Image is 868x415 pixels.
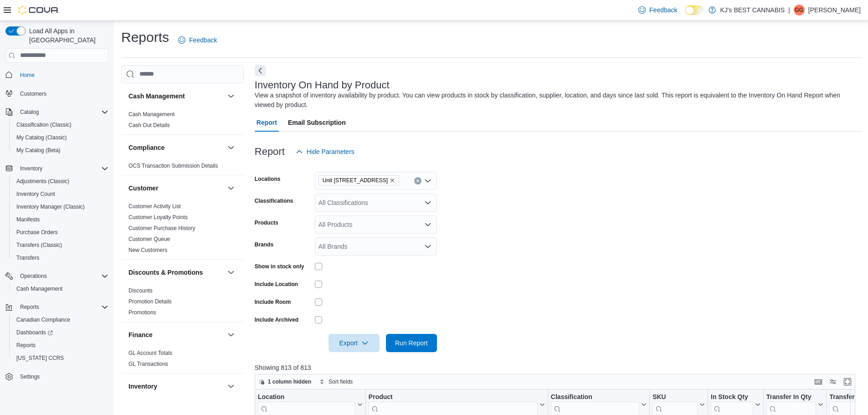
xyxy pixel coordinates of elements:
nav: Complex example [5,65,108,407]
a: GL Transactions [128,361,168,367]
button: Customer [226,183,236,194]
span: Adjustments (Classic) [16,178,69,185]
button: Display options [827,376,838,387]
a: Cash Management [128,111,175,118]
a: Dashboards [9,326,112,339]
a: OCS Transaction Submission Details [128,163,218,169]
button: Open list of options [424,243,431,250]
a: Home [16,70,38,81]
h3: Compliance [128,143,164,152]
span: Manifests [16,216,40,223]
button: Settings [2,370,112,383]
label: Products [255,219,278,226]
a: Canadian Compliance [13,314,74,325]
a: Feedback [175,31,221,49]
span: GG [795,5,804,15]
h3: Report [255,146,285,157]
button: Inventory [2,162,112,175]
span: Unit [STREET_ADDRESS] [323,176,388,185]
span: Cash Management [13,283,108,294]
button: Export [329,334,380,352]
div: SKU [652,393,698,401]
a: Adjustments (Classic) [13,176,73,187]
span: 1 column hidden [268,378,311,385]
button: Enter fullscreen [842,376,853,387]
span: Settings [20,373,40,380]
img: Cova [18,5,59,15]
a: Cash Out Details [128,122,170,128]
a: Cash Management [13,283,66,294]
a: GL Account Totals [128,350,172,356]
span: Hide Parameters [307,147,354,156]
div: View a snapshot of inventory availability by product. You can view products in stock by classific... [255,91,857,110]
a: Customers [16,88,50,99]
a: Reports [13,340,39,351]
button: Inventory Count [9,188,112,200]
a: Manifests [13,214,43,225]
span: Customers [20,90,46,97]
span: Promotion Details [128,298,172,305]
span: My Catalog (Beta) [16,147,61,154]
button: Transfers (Classic) [9,239,112,251]
span: GL Transactions [128,360,168,368]
h3: Inventory On Hand by Product [255,80,390,91]
span: Reports [16,302,108,313]
span: Feedback [189,36,217,45]
span: Inventory [16,163,108,174]
button: Remove Unit 103- 2700 Barnet Highway from selection in this group [390,178,395,183]
button: Canadian Compliance [9,313,112,326]
a: My Catalog (Beta) [13,145,64,156]
span: My Catalog (Beta) [13,145,108,156]
a: Dashboards [13,327,56,338]
span: Inventory Count [13,189,108,200]
a: Promotion Details [128,298,172,305]
button: Adjustments (Classic) [9,175,112,188]
button: Operations [2,270,112,282]
button: Operations [16,271,51,282]
a: Inventory Manager (Classic) [13,201,88,212]
span: Customer Queue [128,236,170,243]
a: Customer Loyalty Points [128,214,188,220]
button: Next [255,65,266,76]
span: Customer Loyalty Points [128,214,188,221]
h3: Finance [128,330,153,339]
span: Reports [20,303,39,311]
a: Transfers (Classic) [13,240,66,251]
div: In Stock Qty [711,393,753,401]
button: Open list of options [424,177,431,184]
span: Purchase Orders [13,227,108,238]
span: Home [16,69,108,81]
span: Unit 103- 2700 Barnet Highway [318,175,399,185]
button: My Catalog (Beta) [9,144,112,157]
span: Reports [16,342,36,349]
span: [US_STATE] CCRS [16,354,64,362]
span: Promotions [128,309,156,316]
button: Cash Management [128,92,224,101]
button: 1 column hidden [255,376,315,387]
button: Inventory [128,382,224,391]
span: Cash Management [16,285,62,292]
span: Adjustments (Classic) [13,176,108,187]
p: Showing 813 of 813 [255,363,862,372]
span: Load All Apps in [GEOGRAPHIC_DATA] [26,26,108,45]
div: Product [369,393,538,401]
span: Export [334,334,374,352]
span: Inventory Manager (Classic) [13,201,108,212]
button: Hide Parameters [292,143,358,161]
span: Dashboards [13,327,108,338]
div: Location [258,393,355,401]
span: Run Report [395,338,428,348]
p: [PERSON_NAME] [808,5,861,15]
a: Inventory Count [13,189,59,200]
button: Manifests [9,213,112,226]
span: Home [20,72,35,79]
a: [US_STATE] CCRS [13,353,67,364]
span: Dark Mode [685,15,685,15]
a: Transfers [13,252,43,263]
a: Customer Purchase History [128,225,195,231]
span: Feedback [649,5,677,15]
span: Transfers (Classic) [13,240,108,251]
span: Classification (Classic) [16,121,72,128]
button: Home [2,68,112,82]
h1: Reports [121,28,169,46]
